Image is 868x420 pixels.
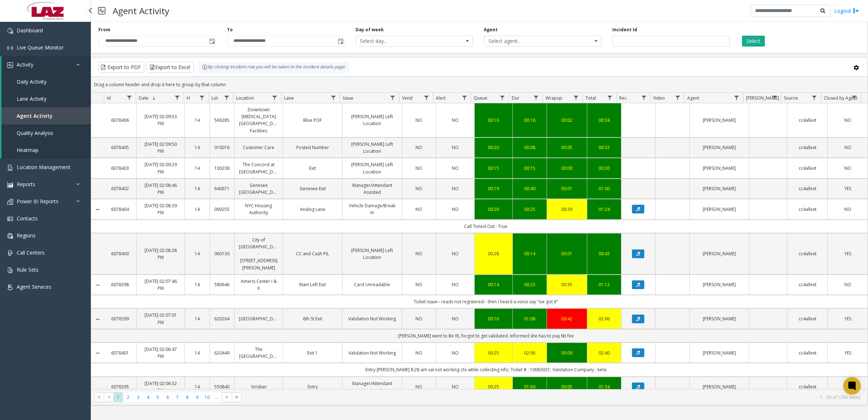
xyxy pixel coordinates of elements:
a: NO [406,206,431,213]
td: Ticket issue-- reads not registered-- then I heard a voice say "ive got it" [104,295,868,308]
a: NO [406,165,431,172]
a: 6078402 [108,185,132,192]
span: Lane Activity [17,95,46,102]
a: Manager/Attendant Assisted [347,182,397,196]
a: cc4allext [792,144,823,151]
a: 01:34 [592,383,617,390]
a: [PERSON_NAME] [694,383,745,390]
a: 00:01 [551,250,583,257]
a: [DATE] 02:07:01 PM [141,312,180,325]
a: Collapse Details [91,350,104,356]
a: Customer Care [239,144,278,151]
label: Day of week [356,27,384,33]
a: Vehicle Damage/Break In [347,202,397,216]
a: Queue Filter Menu [497,93,507,103]
span: YES [844,350,851,356]
a: 02:06 [592,315,617,322]
a: [DATE] 02:09:53 PM [141,113,180,127]
span: Reports [17,181,35,188]
a: NO [832,144,863,151]
a: [DATE] 02:09:29 PM [141,161,180,175]
a: [DATE] 02:08:46 PM [141,182,180,196]
a: [PERSON_NAME] [694,315,745,322]
a: 00:40 [517,185,542,192]
a: 00:43 [592,250,617,257]
a: Validation Not Working [347,315,397,322]
a: 00:34 [592,117,617,124]
span: NO [844,165,851,171]
img: pageIcon [98,2,105,20]
span: Quality Analysis [17,129,53,136]
div: 01:00 [592,185,617,192]
a: Manager/Attendant Assisted [347,380,397,394]
button: Select [742,36,765,47]
a: [PERSON_NAME] Left Location [347,247,397,261]
a: Dur Filter Menu [531,93,541,103]
a: Alert Filter Menu [459,93,469,103]
span: NO [844,206,851,212]
a: Total Filter Menu [605,93,615,103]
a: 14 [189,383,205,390]
a: [PERSON_NAME] [694,281,745,288]
a: 060130 [214,250,230,257]
span: Toggle popup [208,36,216,46]
a: 00:14 [517,250,542,257]
label: From [98,27,110,33]
a: 00:01 [551,185,583,192]
a: NO [832,165,863,172]
div: 00:15 [479,165,508,172]
span: NO [415,117,422,123]
a: Lot Filter Menu [222,93,232,103]
a: 00:35 [551,281,583,288]
a: NO [441,250,470,257]
a: NO [832,383,863,390]
img: logout [853,7,859,15]
span: Agent Activity [17,112,53,119]
div: 02:40 [592,349,617,356]
a: Location Filter Menu [269,93,279,103]
a: 6078395 [108,383,132,390]
div: 02:06 [517,349,542,356]
a: Ameris Center I & II [239,278,278,292]
a: NO [441,144,470,151]
div: 00:30 [592,165,617,172]
a: YES [832,250,863,257]
span: Select day... [356,36,449,46]
a: cc4allext [792,383,823,390]
a: 010016 [214,144,230,151]
a: [DATE] 02:08:39 PM [141,202,180,216]
a: NO [832,206,863,213]
a: NO [441,206,470,213]
span: NO [844,144,851,151]
a: 01:08 [517,315,542,322]
span: Location Management [17,164,70,171]
div: 00:16 [479,117,508,124]
a: 580646 [214,281,230,288]
a: YES [832,349,863,356]
a: 100238 [214,165,230,172]
a: 14 [189,165,205,172]
div: 00:20 [479,206,508,213]
div: 00:14 [479,281,508,288]
a: 00:25 [517,206,542,213]
a: City of [GEOGRAPHIC_DATA] - [STREET_ADDRESS][PERSON_NAME] [239,236,278,271]
a: NO [441,281,470,288]
a: cc4allext [792,250,823,257]
a: Collapse Details [91,207,104,212]
span: NO [415,165,422,171]
span: NO [415,206,422,212]
a: 090255 [214,206,230,213]
div: 00:23 [517,281,542,288]
a: Wrapup Filter Menu [571,93,581,103]
a: 14 [189,281,205,288]
a: 00:25 [479,349,508,356]
img: 'icon' [7,250,13,256]
a: cc4allext [792,185,823,192]
a: 00:05 [551,144,583,151]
